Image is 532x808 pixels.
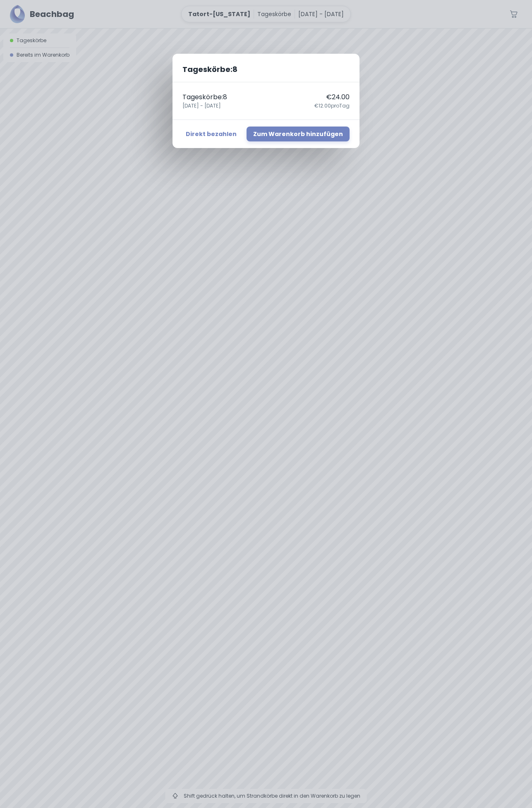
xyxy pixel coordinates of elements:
[182,92,227,102] p: Tageskörbe : 8
[182,102,221,110] span: [DATE] - [DATE]
[182,127,240,141] button: Direkt bezahlen
[314,102,350,110] span: €12.00 pro Tag
[247,127,350,141] button: Zum Warenkorb hinzufügen
[326,92,350,102] p: €24.00
[173,54,359,82] h2: Tageskörbe : 8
